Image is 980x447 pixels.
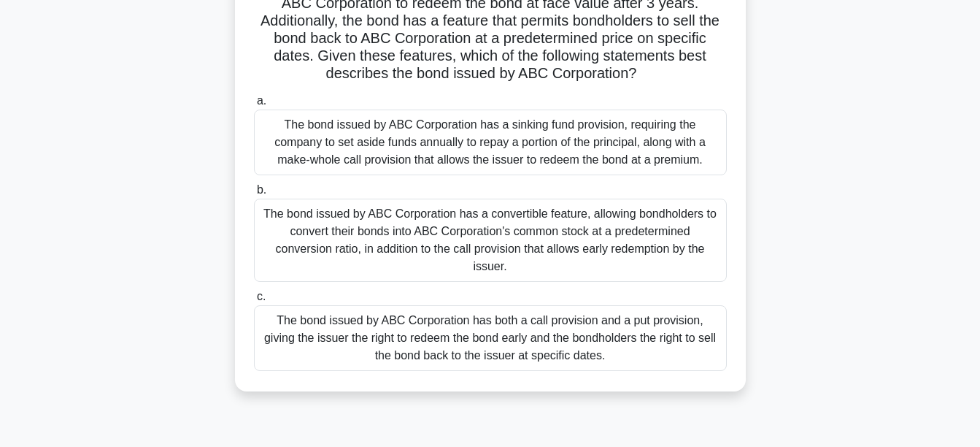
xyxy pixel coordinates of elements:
div: The bond issued by ABC Corporation has both a call provision and a put provision, giving the issu... [254,305,727,371]
div: The bond issued by ABC Corporation has a convertible feature, allowing bondholders to convert the... [254,199,727,282]
span: a. [257,94,266,107]
span: c. [257,290,266,302]
div: The bond issued by ABC Corporation has a sinking fund provision, requiring the company to set asi... [254,110,727,175]
span: b. [257,183,266,196]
